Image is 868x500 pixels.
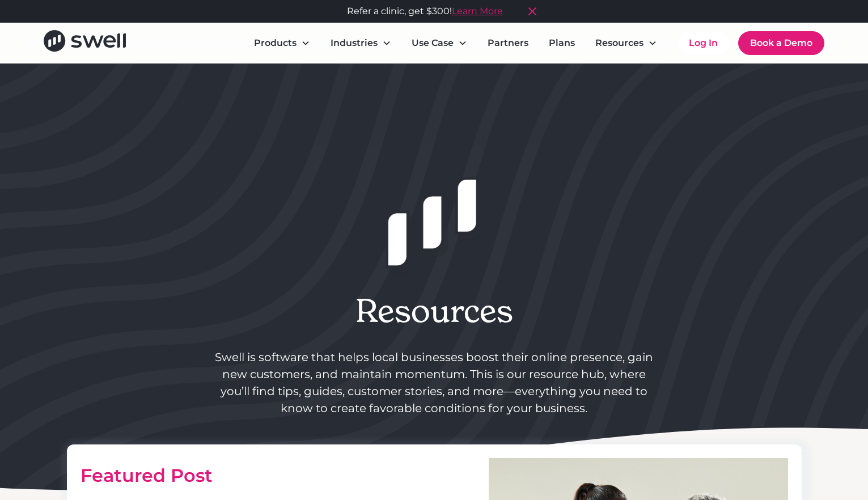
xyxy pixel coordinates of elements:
[678,32,729,54] a: Log In
[412,36,454,50] div: Use Case
[479,32,537,54] a: Partners
[738,31,824,55] a: Book a Demo
[452,6,503,16] a: Learn More
[78,349,790,417] p: Swell is software that helps local businesses boost their online presence, gain new customers, an...
[236,292,633,330] h1: Resources
[347,5,503,18] div: Refer a clinic, get $300!
[331,36,378,50] div: Industries
[254,36,297,50] div: Products
[595,36,643,50] div: Resources
[81,464,213,488] h4: Featured Post
[540,32,584,54] a: Plans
